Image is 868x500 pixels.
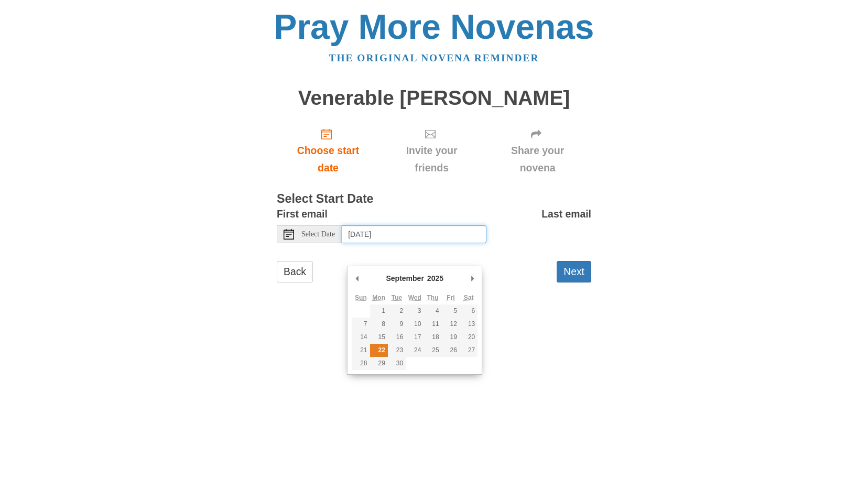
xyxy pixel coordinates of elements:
abbr: Tuesday [392,294,402,301]
abbr: Sunday [355,294,367,301]
button: 8 [370,318,388,331]
button: 18 [424,331,441,344]
div: September [385,270,426,286]
a: The original novena reminder [329,52,539,63]
span: Choose start date [287,142,369,177]
button: 1 [370,305,388,318]
button: 10 [406,318,424,331]
input: Use the arrow keys to pick a date [342,225,486,243]
button: 9 [388,318,406,331]
h1: Venerable [PERSON_NAME] [277,87,591,110]
label: Last email [541,205,591,223]
a: Choose start date [277,119,379,182]
button: 26 [442,344,460,357]
div: Click "Next" to confirm your start date first. [379,119,484,182]
button: 2 [388,305,406,318]
abbr: Thursday [427,294,439,301]
button: 29 [370,357,388,370]
button: 14 [352,331,370,344]
button: 19 [442,331,460,344]
button: 27 [460,344,478,357]
button: Previous Month [352,270,362,286]
button: 20 [460,331,478,344]
label: First email [277,205,328,223]
button: Next [557,261,591,282]
button: 21 [352,344,370,357]
button: 22 [370,344,388,357]
abbr: Monday [372,294,385,301]
button: 6 [460,305,478,318]
button: 23 [388,344,406,357]
button: 13 [460,318,478,331]
button: 3 [406,305,424,318]
button: 28 [352,357,370,370]
span: Invite your friends [390,142,473,177]
abbr: Friday [447,294,454,301]
button: 17 [406,331,424,344]
div: Click "Next" to confirm your start date first. [484,119,591,182]
button: 16 [388,331,406,344]
button: 25 [424,344,441,357]
button: 15 [370,331,388,344]
abbr: Wednesday [408,294,421,301]
button: 12 [442,318,460,331]
button: 24 [406,344,424,357]
button: Next Month [467,270,478,286]
span: Share your novena [494,142,581,177]
button: 5 [442,305,460,318]
a: Pray More Novenas [274,7,594,46]
button: 30 [388,357,406,370]
button: 11 [424,318,441,331]
button: 4 [424,305,441,318]
span: Select Date [301,231,335,238]
abbr: Saturday [464,294,474,301]
button: 7 [352,318,370,331]
h3: Select Start Date [277,192,591,206]
div: 2025 [426,270,445,286]
a: Back [277,261,313,282]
